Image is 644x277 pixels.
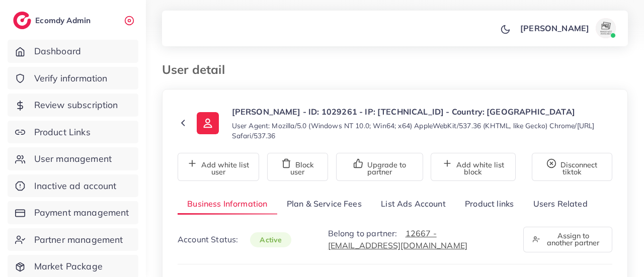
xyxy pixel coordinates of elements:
span: User management [34,152,112,165]
a: Payment management [8,201,138,224]
span: active [250,232,291,247]
a: Inactive ad account [8,174,138,198]
img: avatar [596,18,616,38]
span: Partner management [34,233,123,246]
p: [PERSON_NAME] - ID: 1029261 - IP: [TECHNICAL_ID] - Country: [GEOGRAPHIC_DATA] [232,106,612,118]
img: logo [13,12,31,29]
p: Account Status: [178,233,291,246]
p: [PERSON_NAME] [520,22,589,34]
a: Review subscription [8,94,138,117]
button: Upgrade to partner [336,153,423,181]
a: Plan & Service Fees [277,193,371,215]
a: Business Information [178,193,277,215]
a: Partner management [8,228,138,251]
a: logoEcomdy Admin [13,12,93,29]
a: List Ads Account [371,193,455,215]
button: Assign to another partner [523,227,612,252]
span: Dashboard [34,45,81,58]
h3: User detail [162,62,233,77]
h2: Ecomdy Admin [35,16,93,25]
a: [PERSON_NAME]avatar [515,18,620,38]
span: Inactive ad account [34,179,117,193]
a: Product links [455,193,523,215]
a: Product Links [8,121,138,144]
a: Users Related [523,193,597,215]
button: Disconnect tiktok [532,153,612,181]
a: User management [8,147,138,170]
span: Payment management [34,206,129,219]
a: Dashboard [8,40,138,63]
span: Review subscription [34,99,118,112]
small: User Agent: Mozilla/5.0 (Windows NT 10.0; Win64; x64) AppleWebKit/537.36 (KHTML, like Gecko) Chro... [232,121,612,141]
p: Belong to partner: [328,227,511,251]
a: Verify information [8,67,138,90]
button: Add white list user [178,153,259,181]
button: Add white list block [431,153,516,181]
span: Market Package [34,260,103,273]
span: Verify information [34,72,108,85]
img: ic-user-info.36bf1079.svg [197,112,219,134]
button: Block user [267,153,328,181]
span: Product Links [34,126,91,139]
